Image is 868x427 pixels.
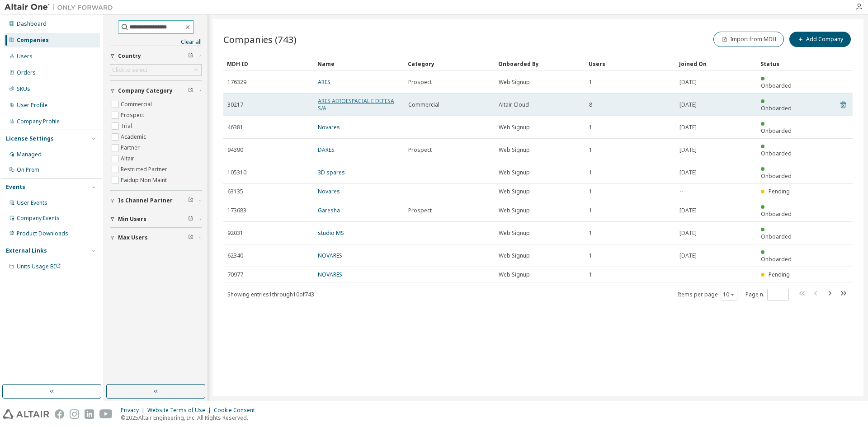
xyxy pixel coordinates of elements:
div: MDH ID [227,56,310,71]
span: Onboarded [761,127,792,135]
img: linkedin.svg [85,409,94,419]
button: Is Channel Partner [110,191,202,211]
span: Commercial [408,101,439,108]
div: Name [317,56,401,71]
span: 46381 [227,124,243,131]
span: Clear filter [188,197,193,204]
span: Onboarded [761,210,792,218]
span: 1 [589,230,592,237]
div: SKUs [17,85,30,93]
label: Trial [121,121,134,131]
span: [DATE] [679,169,697,176]
a: 3D spares [318,169,345,176]
span: Prospect [408,79,432,86]
a: Garesha [318,206,340,214]
div: Joined On [679,56,753,71]
span: [DATE] [679,101,697,108]
img: instagram.svg [70,409,79,419]
span: 92031 [227,230,243,237]
div: Managed [17,151,42,158]
div: Product Downloads [17,230,68,237]
span: Clear filter [188,87,193,94]
span: 1 [589,169,592,176]
span: Web Signup [499,124,530,131]
span: Clear filter [188,234,193,241]
label: Commercial [121,99,154,110]
img: youtube.svg [99,409,113,419]
button: Import from MDH [713,32,784,47]
div: Dashboard [17,20,47,28]
span: Pending [769,271,790,278]
span: Items per page [678,289,737,300]
p: © 2025 Altair Engineering, Inc. All Rights Reserved. [121,414,260,422]
span: Company Category [118,87,173,94]
span: Clear filter [188,52,193,60]
div: Company Events [17,215,60,222]
span: Web Signup [499,252,530,259]
span: Country [118,52,141,60]
span: Altair Cloud [499,101,529,108]
span: 1 [589,124,592,131]
span: Showing entries 1 through 10 of 743 [227,291,314,298]
span: Prospect [408,146,432,154]
span: [DATE] [679,207,697,214]
button: Add Company [789,32,851,47]
span: 1 [589,188,592,195]
span: 1 [589,271,592,278]
span: Onboarded [761,82,792,89]
button: 10 [723,291,735,298]
span: Pending [769,188,790,195]
button: Max Users [110,228,202,248]
span: 173683 [227,207,246,214]
a: Clear all [110,38,202,46]
span: Onboarded [761,150,792,157]
img: altair_logo.svg [3,409,49,419]
a: studio MS [318,229,344,237]
div: Companies [17,37,49,44]
span: 8 [589,101,592,108]
span: [DATE] [679,146,697,154]
div: Company Profile [17,118,60,125]
span: [DATE] [679,79,697,86]
a: NOVARES [318,271,342,278]
a: Novares [318,123,340,131]
span: Clear filter [188,216,193,223]
span: Web Signup [499,207,530,214]
button: Company Category [110,81,202,101]
img: facebook.svg [55,409,64,419]
span: 1 [589,146,592,154]
span: Page n. [745,289,789,300]
div: External Links [6,247,47,254]
button: Country [110,46,202,66]
a: ARES AEROESPACIAL E DEFESA S/A [318,97,394,112]
div: Status [760,56,798,71]
span: Web Signup [499,169,530,176]
div: Orders [17,69,36,76]
label: Partner [121,142,142,153]
span: Prospect [408,207,432,214]
span: Web Signup [499,230,530,237]
span: 62340 [227,252,243,259]
label: Restricted Partner [121,164,169,175]
span: Web Signup [499,146,530,154]
a: Novares [318,188,340,195]
span: 1 [589,207,592,214]
label: Prospect [121,110,146,121]
span: -- [679,188,683,195]
span: Companies (743) [223,33,297,46]
span: -- [679,271,683,278]
div: Click to select [110,65,201,75]
button: Min Users [110,209,202,229]
label: Academic [121,131,148,142]
span: 94390 [227,146,243,154]
a: ARES [318,78,330,86]
label: Paidup Non Maint [121,175,169,186]
span: 1 [589,252,592,259]
span: [DATE] [679,230,697,237]
span: Min Users [118,216,146,223]
span: 70977 [227,271,243,278]
span: 63135 [227,188,243,195]
div: Events [6,183,25,191]
div: User Events [17,199,47,206]
div: Onboarded By [498,56,581,71]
